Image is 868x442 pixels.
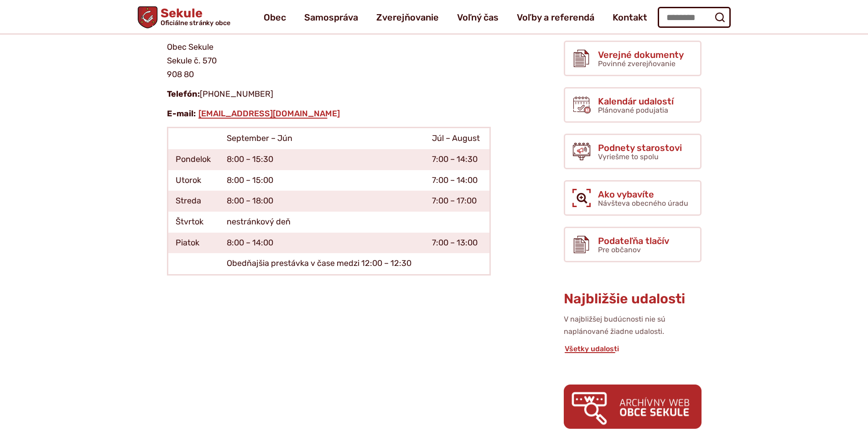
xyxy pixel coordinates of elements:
strong: E-mail: [167,109,196,119]
a: Všetky udalosti [564,344,620,353]
td: 8:00 – 15:30 [219,149,425,170]
td: Piatok [167,233,219,254]
td: Utorok [167,170,219,191]
a: Verejné dokumenty Povinné zverejňovanie [564,41,702,76]
a: Podateľňa tlačív Pre občanov [564,227,702,262]
strong: Telefón: [167,89,200,99]
td: nestránkový deň [219,212,425,233]
a: [EMAIL_ADDRESS][DOMAIN_NAME] [198,109,341,119]
span: Plánované podujatia [598,106,668,114]
td: September – Jún [219,128,425,149]
p: V najbližšej budúcnosti nie sú naplánované žiadne udalosti. [564,313,702,338]
span: Podnety starostovi [598,143,682,153]
a: Voľný čas [457,5,499,30]
a: Obec [264,5,286,30]
span: Oficiálne stránky obce [160,20,230,26]
td: Pondelok [167,149,219,170]
a: Samospráva [304,5,358,30]
p: Obec Sekule Sekule č. 570 908 80 [167,41,491,81]
span: Vyriešme to spolu [598,152,659,161]
img: archiv.png [564,385,702,429]
h3: Najbližšie udalosti [564,291,702,307]
td: Obedňajšia prestávka v čase medzi 12:00 – 12:30 [219,253,425,275]
td: 7:00 – 14:30 [425,149,490,170]
td: Štvrtok [167,212,219,233]
td: 8:00 – 15:00 [219,170,425,191]
span: Ako vybavíte [598,189,688,199]
span: Návšteva obecného úradu [598,199,688,208]
span: Podateľňa tlačív [598,236,669,246]
td: 7:00 – 17:00 [425,191,490,212]
a: Kalendár udalostí Plánované podujatia [564,87,702,123]
span: Povinné zverejňovanie [598,59,676,68]
td: Júl – August [425,128,490,149]
td: 8:00 – 14:00 [219,233,425,254]
img: Prejsť na domovskú stránku [138,6,157,28]
a: Kontakt [613,5,647,30]
span: Verejné dokumenty [598,50,684,60]
td: 8:00 – 18:00 [219,191,425,212]
td: Streda [167,191,219,212]
td: 7:00 – 13:00 [425,233,490,254]
a: Logo Sekule, prejsť na domovskú stránku. [138,6,230,28]
p: [PHONE_NUMBER] [167,88,491,101]
td: 7:00 – 14:00 [425,170,490,191]
span: Pre občanov [598,245,641,254]
span: Sekule [157,7,230,26]
a: Podnety starostovi Vyriešme to spolu [564,134,702,169]
a: Voľby a referendá [517,5,594,30]
a: Zverejňovanie [376,5,439,30]
a: Ako vybavíte Návšteva obecného úradu [564,180,702,216]
span: Kalendár udalostí [598,96,674,106]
